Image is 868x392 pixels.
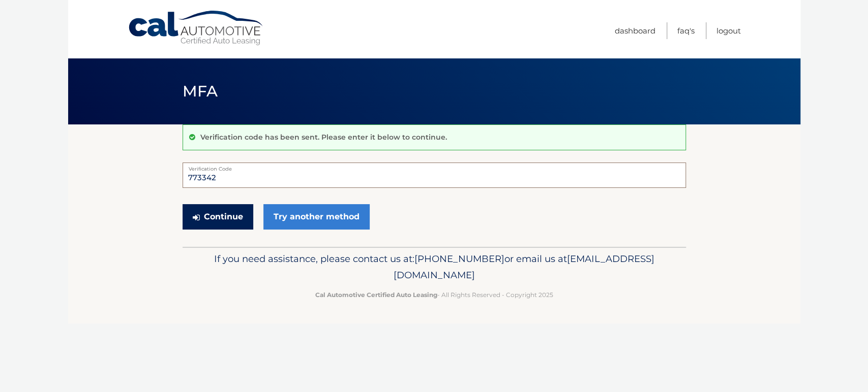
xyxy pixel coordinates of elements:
[189,289,679,300] p: - All Rights Reserved - Copyright 2025
[716,22,741,39] a: Logout
[615,22,655,39] a: Dashboard
[394,253,654,281] span: [EMAIL_ADDRESS][DOMAIN_NAME]
[128,10,265,46] a: Cal Automotive
[677,22,695,39] a: FAQ's
[183,162,686,188] input: Verification Code
[263,204,370,230] a: Try another method
[189,251,679,283] p: If you need assistance, please contact us at: or email us at
[183,162,686,171] label: Verification Code
[183,204,253,230] button: Continue
[200,133,447,142] p: Verification code has been sent. Please enter it below to continue.
[414,253,504,265] span: [PHONE_NUMBER]
[183,82,218,101] span: MFA
[315,291,437,299] strong: Cal Automotive Certified Auto Leasing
